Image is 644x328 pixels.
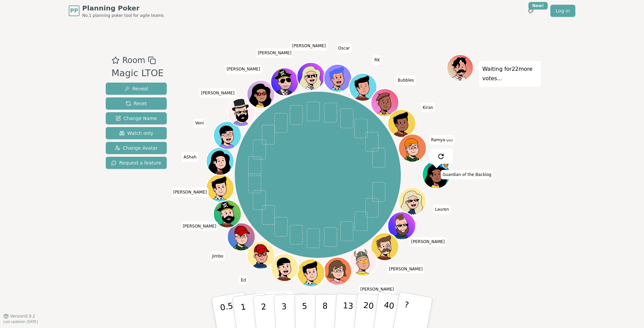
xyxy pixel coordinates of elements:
span: Change Name [116,115,157,122]
span: Click to change your name [359,285,396,294]
img: reset [437,152,445,160]
span: Click to change your name [373,55,382,65]
span: Click to change your name [225,65,262,74]
span: Click to change your name [182,152,198,162]
span: (you) [445,139,453,142]
button: Add as favourite [111,54,120,66]
span: Click to change your name [193,119,205,128]
span: Last updated: [DATE] [3,320,38,324]
span: Click to change your name [421,103,435,113]
span: Click to change your name [410,237,447,246]
span: Click to change your name [396,76,416,85]
span: Change Avatar [115,145,158,151]
span: No.1 planning poker tool for agile teams [82,13,164,18]
span: Planning Poker [82,3,164,13]
button: Version0.9.2 [3,314,35,319]
button: Change Avatar [106,142,167,154]
span: Click to change your name [429,135,455,145]
button: Watch only [106,127,167,139]
button: Reset [106,97,167,110]
span: Click to change your name [181,221,218,231]
p: Waiting for 22 more votes... [482,64,538,83]
span: Reset [126,100,147,107]
span: Click to change your name [239,275,248,285]
span: Click to change your name [433,205,451,214]
span: Click to change your name [256,292,293,301]
span: PP [70,7,78,15]
span: Version 0.9.2 [10,314,35,319]
span: Click to change your name [441,170,493,179]
span: Guardian of the Backlog is the host [443,162,450,169]
span: Click to change your name [199,89,236,98]
div: New! [528,2,548,9]
span: Click to change your name [291,41,328,51]
button: Click to change your avatar [399,135,426,161]
a: Log in [550,5,575,17]
span: Click to change your name [171,188,208,197]
span: Reveal [124,85,148,92]
span: Room [122,54,145,66]
span: Request a feature [111,159,161,166]
span: Watch only [119,130,154,137]
span: Click to change your name [336,44,352,53]
span: Click to change your name [256,49,293,58]
button: Request a feature [106,157,167,169]
span: Click to change your name [211,251,225,261]
a: PPPlanning PokerNo.1 planning poker tool for agile teams [69,3,164,18]
div: Magic LTOE [111,66,164,80]
span: Click to change your name [387,264,424,274]
button: New! [525,5,537,17]
button: Reveal [106,83,167,95]
button: Change Name [106,112,167,124]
